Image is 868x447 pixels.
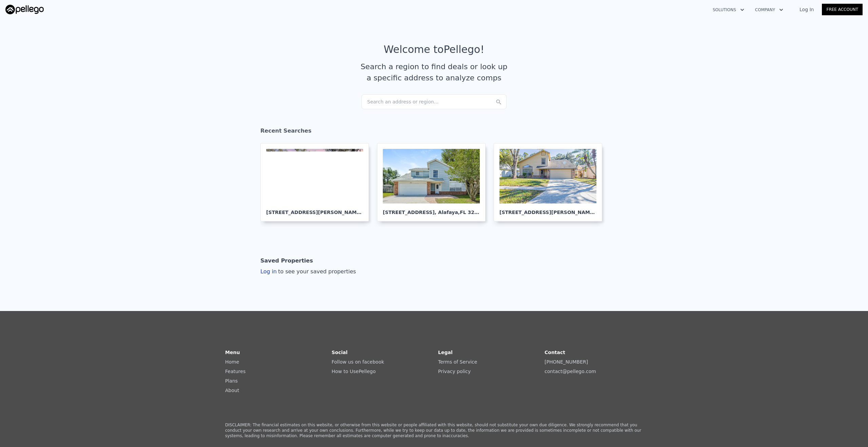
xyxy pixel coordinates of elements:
a: Follow us on facebook [332,359,384,365]
img: Pellego [5,5,44,14]
strong: Contact [545,350,565,355]
div: [STREET_ADDRESS][PERSON_NAME] , Alafaya [499,203,596,216]
span: to see your saved properties [277,268,356,275]
a: [STREET_ADDRESS][PERSON_NAME], Alafaya [494,143,608,221]
a: Free Account [822,4,863,15]
div: Recent Searches [260,121,608,143]
div: Log in [260,268,356,276]
a: [STREET_ADDRESS][PERSON_NAME], Casselberry [260,143,374,221]
a: How to UsePellego [332,369,376,374]
a: [STREET_ADDRESS], Alafaya,FL 32825 [377,143,491,221]
strong: Legal [438,350,453,355]
div: [STREET_ADDRESS][PERSON_NAME] , Casselberry [266,203,363,216]
a: Privacy policy [438,369,471,374]
div: Search a region to find deals or look up a specific address to analyze comps [358,61,510,83]
strong: Menu [225,350,240,355]
a: contact@pellego.com [545,369,596,374]
div: Saved Properties [260,254,313,268]
div: [STREET_ADDRESS] , Alafaya [383,203,480,216]
a: [PHONE_NUMBER] [545,359,588,365]
a: Log In [791,6,822,13]
button: Company [750,4,789,16]
a: Terms of Service [438,359,477,365]
strong: Social [332,350,348,355]
span: , FL 32825 [458,210,484,215]
div: Welcome to Pellego ! [384,43,485,56]
a: Features [225,369,245,374]
button: Solutions [707,4,750,16]
div: Search an address or region... [361,94,507,109]
a: Plans [225,378,238,384]
a: About [225,388,239,393]
p: DISCLAIMER: The financial estimates on this website, or otherwise from this website or people aff... [225,422,643,439]
a: Home [225,359,239,365]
